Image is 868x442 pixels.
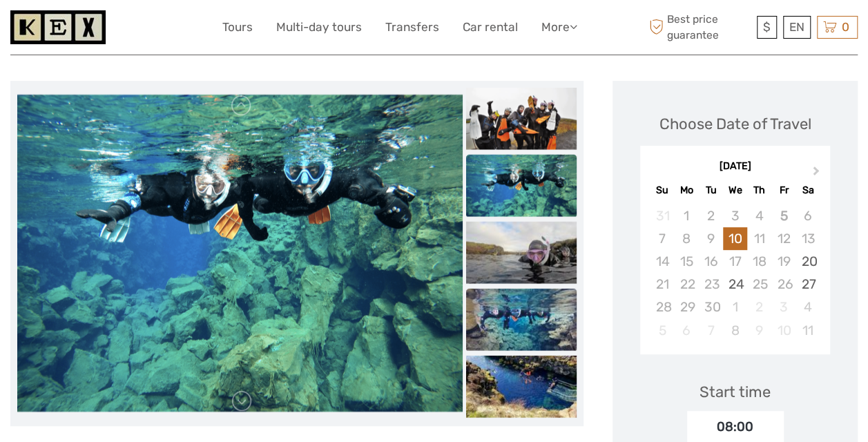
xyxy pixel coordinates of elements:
button: Next Month [807,163,829,185]
div: Not available Thursday, October 9th, 2025 [747,319,771,342]
div: Not available Friday, September 26th, 2025 [771,273,795,296]
div: Not available Tuesday, September 9th, 2025 [699,227,723,250]
img: f32394f5de344ecc8f80d8593c0aeb37_slider_thumbnail.png [466,154,577,216]
div: Not available Wednesday, September 3rd, 2025 [723,204,747,227]
div: Choose Saturday, September 20th, 2025 [795,250,820,273]
a: Tours [222,17,253,37]
div: EN [783,16,811,39]
div: Choose Wednesday, October 8th, 2025 [723,319,747,342]
div: Not available Monday, September 1st, 2025 [675,204,699,227]
div: Not available Tuesday, September 2nd, 2025 [699,204,723,227]
div: Choose Wednesday, September 10th, 2025 [723,227,747,250]
div: We [723,181,747,200]
div: Not available Sunday, August 31st, 2025 [650,204,674,227]
a: Transfers [385,17,439,37]
div: Not available Thursday, September 11th, 2025 [747,227,771,250]
span: $ [763,20,771,34]
div: Not available Saturday, September 13th, 2025 [795,227,820,250]
div: Start time [700,381,771,403]
div: Not available Sunday, October 5th, 2025 [650,319,674,342]
div: Tu [699,181,723,200]
div: Not available Tuesday, October 7th, 2025 [699,319,723,342]
div: Choose Date of Travel [659,113,811,135]
img: cdab5e3c3e1f4ceb9e5d9965d2713076_slider_thumbnail.jpeg [466,221,577,283]
div: Not available Friday, September 5th, 2025 [771,204,795,227]
div: Not available Tuesday, September 30th, 2025 [699,296,723,318]
div: Not available Sunday, September 14th, 2025 [650,250,674,273]
a: Car rental [463,17,518,37]
div: Mo [675,181,699,200]
div: Not available Tuesday, September 16th, 2025 [699,250,723,273]
div: Choose Wednesday, October 1st, 2025 [723,296,747,318]
div: Not available Sunday, September 7th, 2025 [650,227,674,250]
div: Choose Saturday, October 4th, 2025 [795,296,820,318]
div: Not available Thursday, September 25th, 2025 [747,273,771,296]
div: Th [747,181,771,200]
div: Not available Monday, October 6th, 2025 [675,319,699,342]
div: Not available Wednesday, September 17th, 2025 [723,250,747,273]
div: Su [650,181,674,200]
a: Multi-day tours [276,17,362,37]
span: Best price guarantee [646,12,753,42]
div: Not available Monday, September 29th, 2025 [675,296,699,318]
div: Not available Thursday, September 18th, 2025 [747,250,771,273]
div: month 2025-09 [644,204,825,342]
a: More [541,17,577,37]
button: Open LiveChat chat widget [159,21,175,38]
span: 0 [840,20,851,34]
img: f32394f5de344ecc8f80d8593c0aeb37_main_slider.png [17,95,463,412]
div: Sa [795,181,820,200]
div: Not available Friday, September 19th, 2025 [771,250,795,273]
div: Not available Friday, October 10th, 2025 [771,319,795,342]
div: Not available Sunday, September 21st, 2025 [650,273,674,296]
img: ab095466321e419cb0e8c35e32a59d66_slider_thumbnail.jpeg [466,355,577,417]
div: [DATE] [640,160,830,174]
img: 2f84f868ae2c4e62a019b626c69a5aa4_slider_thumbnail.jpeg [466,288,577,350]
div: Not available Thursday, October 2nd, 2025 [747,296,771,318]
div: Not available Monday, September 15th, 2025 [675,250,699,273]
div: Not available Monday, September 22nd, 2025 [675,273,699,296]
div: Not available Saturday, September 6th, 2025 [795,204,820,227]
div: Not available Tuesday, September 23rd, 2025 [699,273,723,296]
div: Choose Wednesday, September 24th, 2025 [723,273,747,296]
div: Not available Monday, September 8th, 2025 [675,227,699,250]
div: Not available Friday, October 3rd, 2025 [771,296,795,318]
div: Not available Friday, September 12th, 2025 [771,227,795,250]
div: Fr [771,181,795,200]
div: Choose Saturday, October 11th, 2025 [795,319,820,342]
div: Not available Thursday, September 4th, 2025 [747,204,771,227]
img: 1261-44dab5bb-39f8-40da-b0c2-4d9fce00897c_logo_small.jpg [10,10,106,44]
p: We're away right now. Please check back later! [19,24,156,35]
div: Not available Sunday, September 28th, 2025 [650,296,674,318]
img: ca8406ea08fd4b96a48469fd43b0f51b_slider_thumbnail.png [466,87,577,149]
div: Choose Saturday, September 27th, 2025 [795,273,820,296]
